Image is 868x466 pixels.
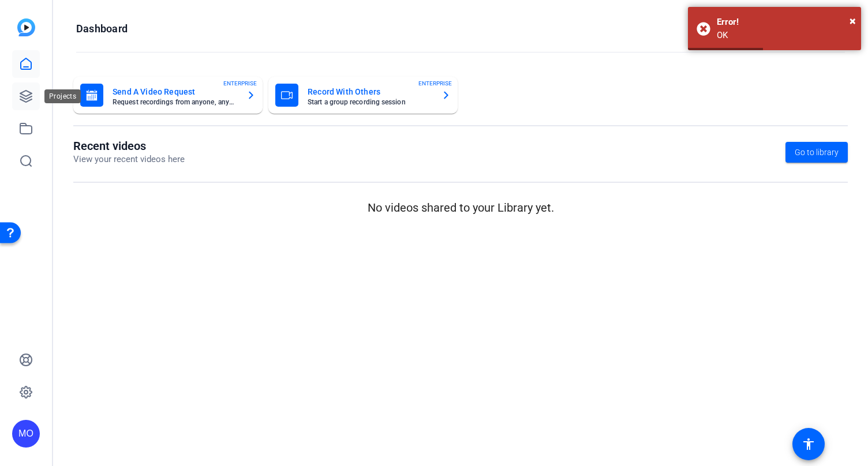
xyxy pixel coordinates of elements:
[785,142,848,163] a: Go to library
[223,79,257,88] span: ENTERPRISE
[73,199,848,216] p: No videos shared to your Library yet.
[717,29,852,42] div: OK
[308,85,432,99] mat-card-title: Record With Others
[73,153,185,166] p: View your recent videos here
[73,77,263,114] button: Send A Video RequestRequest recordings from anyone, anywhereENTERPRISE
[850,12,856,29] button: Close
[76,22,128,36] h1: Dashboard
[268,77,458,114] button: Record With OthersStart a group recording sessionENTERPRISE
[850,14,856,28] span: ×
[113,99,237,106] mat-card-subtitle: Request recordings from anyone, anywhere
[717,16,852,29] div: Error!
[12,420,40,448] div: MO
[17,18,35,36] img: blue-gradient.svg
[44,89,81,103] div: Projects
[802,437,815,451] mat-icon: accessibility
[113,85,237,99] mat-card-title: Send A Video Request
[308,99,432,106] mat-card-subtitle: Start a group recording session
[795,146,839,159] span: Go to library
[73,139,185,153] h1: Recent videos
[418,79,452,88] span: ENTERPRISE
